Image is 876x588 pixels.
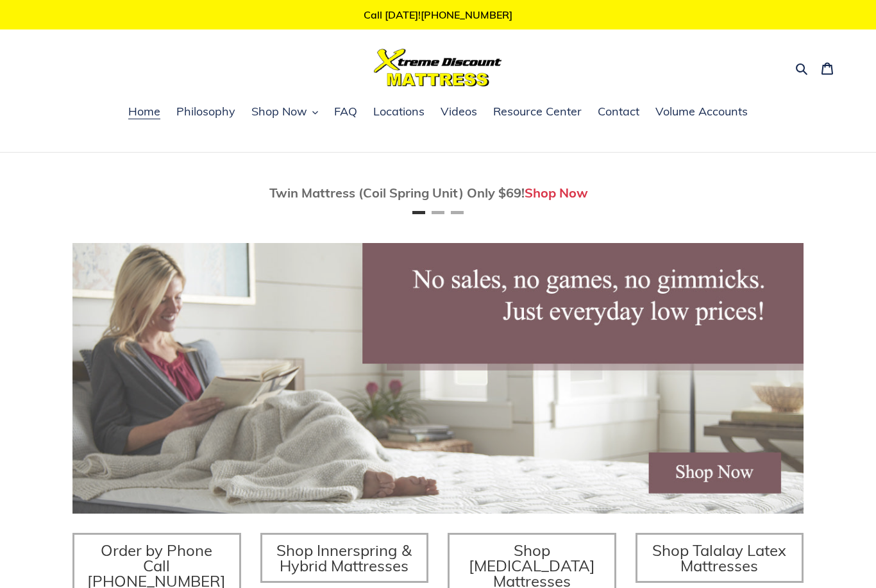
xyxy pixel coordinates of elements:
[374,49,502,87] img: Xtreme Discount Mattress
[652,541,786,575] span: Shop Talalay Latex Mattresses
[655,104,748,119] span: Volume Accounts
[451,211,464,214] button: Page 3
[373,104,425,119] span: Locations
[251,104,307,119] span: Shop Now
[649,103,754,122] a: Volume Accounts
[487,103,588,122] a: Resource Center
[334,104,357,119] span: FAQ
[176,104,235,119] span: Philosophy
[122,103,167,122] a: Home
[328,103,364,122] a: FAQ
[434,103,484,122] a: Videos
[260,533,429,583] a: Shop Innerspring & Hybrid Mattresses
[367,103,431,122] a: Locations
[591,103,646,122] a: Contact
[636,533,804,583] a: Shop Talalay Latex Mattresses
[525,185,588,201] a: Shop Now
[598,104,639,119] span: Contact
[276,541,412,575] span: Shop Innerspring & Hybrid Mattresses
[170,103,242,122] a: Philosophy
[493,104,582,119] span: Resource Center
[269,185,525,201] span: Twin Mattress (Coil Spring Unit) Only $69!
[128,104,160,119] span: Home
[432,211,444,214] button: Page 2
[421,8,512,21] a: [PHONE_NUMBER]
[245,103,324,122] button: Shop Now
[72,243,804,514] img: herobannermay2022-1652879215306_1200x.jpg
[412,211,425,214] button: Page 1
[441,104,477,119] span: Videos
